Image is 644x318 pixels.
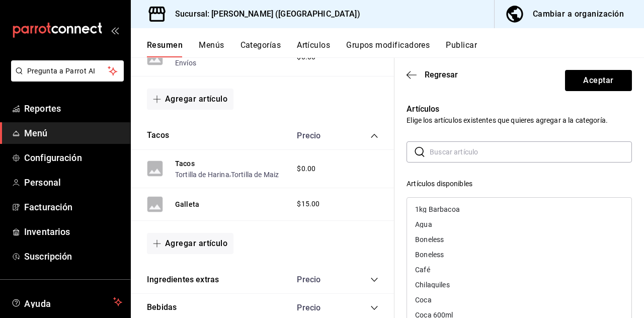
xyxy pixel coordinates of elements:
[7,73,124,84] a: Pregunta a Parrot AI
[407,292,631,307] div: Coca
[407,247,631,262] div: Boneless
[27,66,108,76] span: Pregunta a Parrot AI
[147,233,233,254] button: Agregar artículo
[407,70,458,79] button: Regresar
[346,40,430,57] button: Grupos modificadores
[175,158,195,169] button: Tacos
[11,60,124,82] button: Pregunta a Parrot AI
[297,199,319,209] span: $15.00
[297,40,330,57] button: Artículos
[407,179,632,189] div: Artículos disponibles
[407,115,632,125] p: Elige los artículos existentes que quieres agregar a la categoría.
[24,296,109,308] span: Ayuda
[175,58,196,68] button: Envíos
[24,176,122,189] span: Personal
[24,250,122,263] span: Suscripción
[24,225,122,238] span: Inventarios
[175,199,199,209] button: Galleta
[533,7,624,21] div: Cambiar a organización
[407,202,631,217] div: 1kg Barbacoa
[415,221,432,228] div: Agua
[407,217,631,232] div: Agua
[287,303,351,312] div: Precio
[287,131,351,140] div: Precio
[240,40,281,57] button: Categorías
[24,200,122,214] span: Facturación
[407,277,631,292] div: Chilaquiles
[147,274,219,286] button: Ingredientes extras
[147,302,177,313] button: Bebidas
[430,142,632,162] input: Buscar artículo
[370,276,378,284] button: collapse-category-row
[297,164,315,174] span: $0.00
[147,130,169,141] button: Tacos
[446,40,477,57] button: Publicar
[199,40,224,57] button: Menús
[407,103,632,115] p: Artículos
[370,304,378,312] button: collapse-category-row
[147,40,183,57] button: Resumen
[407,232,631,247] div: Boneless
[175,170,229,180] button: Tortilla de Harina
[415,281,449,288] div: Chilaquiles
[175,169,279,179] div: ,
[415,251,444,258] div: Boneless
[415,266,430,273] div: Café
[415,296,432,303] div: Coca
[231,170,279,180] button: Tortilla de Maiz
[111,26,119,34] button: open_drawer_menu
[167,8,360,20] h3: Sucursal: [PERSON_NAME] ([GEOGRAPHIC_DATA])
[287,275,351,284] div: Precio
[24,102,122,115] span: Reportes
[407,262,631,277] div: Café
[147,89,233,110] button: Agregar artículo
[24,151,122,165] span: Configuración
[425,70,458,79] span: Regresar
[415,236,444,243] div: Boneless
[565,70,632,91] button: Aceptar
[24,126,122,140] span: Menú
[415,206,460,213] div: 1kg Barbacoa
[147,40,644,57] div: navigation tabs
[370,132,378,140] button: collapse-category-row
